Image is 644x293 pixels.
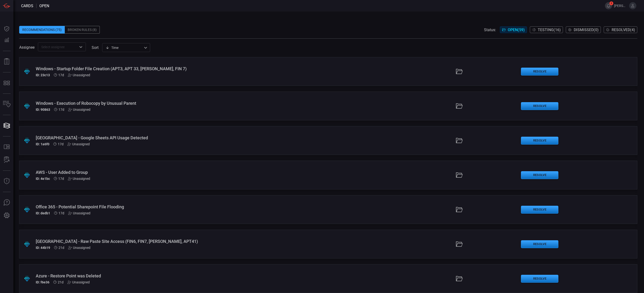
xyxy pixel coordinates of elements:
button: Resolve [521,240,558,248]
h5: ID: 90863 [36,108,50,111]
button: Testing(16) [530,26,563,33]
span: Assignee [19,45,35,50]
div: Recommendations (75) [19,26,65,34]
button: Dashboard [1,23,12,35]
span: Dismissed ( 0 ) [574,28,599,32]
span: [PERSON_NAME][EMAIL_ADDRESS][DOMAIN_NAME] [614,4,627,8]
h5: ID: dedb1 [36,211,50,215]
h5: ID: 1a6f0 [36,142,49,146]
div: Time [106,45,142,50]
span: Sep 14, 2025 5:16 AM [58,73,64,77]
span: Testing ( 16 ) [538,28,561,32]
span: 3 [609,1,613,5]
button: Preferences [1,210,12,221]
h5: ID: f6e36 [36,280,49,284]
span: Sep 14, 2025 5:15 AM [58,142,64,146]
span: Cards [21,4,33,8]
button: Dismissed(0) [566,26,601,33]
button: Resolve [521,68,558,76]
span: open [39,4,49,8]
div: Palo Alto - Raw Paste Site Access (FIN6, FIN7, Rocke, APT41) [36,239,280,244]
button: Resolve [521,275,558,283]
button: Inventory [1,99,12,110]
div: Unassigned [67,280,90,284]
span: Open ( 59 ) [508,28,525,32]
button: Resolve [521,137,558,145]
button: Detections [1,35,12,46]
button: Resolved(4) [604,26,637,33]
span: Sep 14, 2025 5:15 AM [59,211,64,215]
div: Unassigned [68,211,90,215]
span: Sep 10, 2025 6:49 AM [58,280,64,284]
button: Cards [1,120,12,131]
div: Unassigned [68,73,90,77]
button: MITRE - Detection Posture [1,77,12,89]
span: Sep 14, 2025 5:15 AM [59,108,64,111]
div: Windows - Startup Folder File Creation (APT3, APT 33, Confucius, FIN 7) [36,66,280,71]
div: Unassigned [68,177,90,181]
div: Azure - Restore Point was Deleted [36,273,280,278]
label: sort [92,45,99,50]
button: Ask Us A Question [1,197,12,208]
div: Unassigned [67,142,90,146]
h5: ID: 23c13 [36,73,50,77]
span: Sep 10, 2025 6:50 AM [59,246,64,250]
div: AWS - User Added to Group [36,170,280,175]
div: Broken Rules (8) [65,26,100,34]
div: Unassigned [68,246,90,250]
span: Sep 14, 2025 5:15 AM [58,177,64,181]
h5: ID: 4e1bc [36,177,50,181]
button: 3 [605,2,612,9]
button: Resolve [521,206,558,214]
div: Office 365 - Potential Sharepoint File Flooding [36,204,280,209]
span: Resolved ( 4 ) [612,28,635,32]
button: Resolve [521,102,558,110]
button: Threat Intelligence [1,176,12,187]
span: Status: [484,28,496,32]
button: Reports [1,56,12,67]
button: ALERT ANALYSIS [1,154,12,166]
button: Open [77,44,84,50]
button: Open(59) [500,26,527,33]
h5: ID: 44b19 [36,246,50,250]
div: Windows - Execution of Robocopy by Unusual Parent [36,101,280,106]
input: Select assignee [39,44,77,50]
div: Palo Alto - Google Sheets API Usage Detected [36,135,280,140]
button: Rule Catalog [1,141,12,153]
button: Resolve [521,171,558,179]
div: Unassigned [68,108,90,111]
